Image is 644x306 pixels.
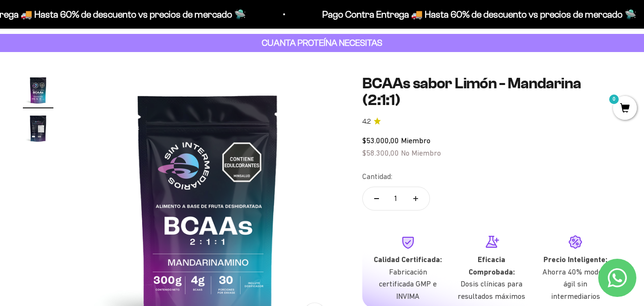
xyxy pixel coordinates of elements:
p: Fabricación certificada GMP e INVIMA [374,266,442,303]
div: Detalles sobre ingredientes "limpios" [11,67,197,84]
input: Otra (por favor especifica) [31,144,196,159]
p: Dosis clínicas para resultados máximos [458,278,526,302]
button: Reducir cantidad [363,187,390,210]
img: BCAAs sabor Limón - Mandarina (2:1:1) [23,75,53,106]
span: Enviar [156,165,196,181]
strong: Calidad Certificada: [374,255,442,264]
span: $53.000,00 [362,136,399,145]
button: Enviar [155,165,197,181]
img: BCAAs sabor Limón - Mandarina (2:1:1) [23,113,53,144]
div: País de origen de ingredientes [11,86,197,103]
span: $58.300,00 [362,148,399,157]
div: Comparativa con otros productos similares [11,124,197,141]
label: Cantidad: [362,170,392,183]
strong: Precio Inteligente: [543,255,607,264]
p: Ahorra 40% modelo ágil sin intermediarios [541,266,610,303]
strong: Eficacia Comprobada: [469,255,515,276]
mark: 0 [608,94,620,105]
p: Para decidirte a comprar este suplemento, ¿qué información específica sobre su pureza, origen o c... [11,15,197,59]
span: 4.2 [362,116,371,127]
a: 0 [613,104,637,114]
div: Certificaciones de calidad [11,105,197,122]
h1: BCAAs sabor Limón - Mandarina (2:1:1) [362,75,621,108]
button: Aumentar cantidad [402,187,429,210]
a: 4.24.2 de 5.0 estrellas [362,116,621,127]
button: Ir al artículo 2 [23,113,53,147]
button: Ir al artículo 1 [23,75,53,108]
span: Miembro [401,136,430,145]
strong: CUANTA PROTEÍNA NECESITAS [262,38,382,48]
p: Pago Contra Entrega 🚚 Hasta 60% de descuento vs precios de mercado 🛸 [320,7,634,22]
span: No Miembro [401,148,441,157]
